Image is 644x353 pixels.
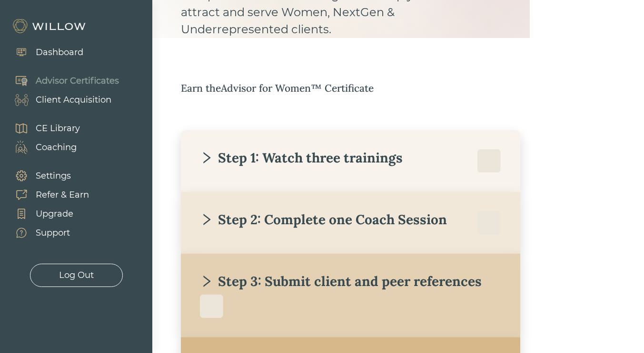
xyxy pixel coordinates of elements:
[5,166,89,185] a: Settings
[36,189,89,201] div: Refer & Earn
[181,81,558,96] div: Earn the Advisor for Women™ Certificate
[200,275,213,288] span: right
[36,170,71,182] div: Settings
[59,269,94,282] div: Log Out
[200,213,213,226] span: right
[36,227,70,239] div: Support
[36,122,80,135] div: CE Library
[5,119,80,138] a: CE Library
[12,19,88,34] img: Willow
[36,46,83,59] div: Dashboard
[200,211,447,228] div: Step 2: Complete one Coach Session
[36,208,73,220] div: Upgrade
[36,141,77,154] div: Coaching
[5,138,80,157] a: Coaching
[5,71,119,90] a: Advisor Certificates
[200,273,482,290] div: Step 3: Submit client and peer references
[5,43,83,62] a: Dashboard
[200,151,213,164] span: right
[200,149,403,166] div: Step 1: Watch three trainings
[5,204,89,223] a: Upgrade
[5,185,89,204] a: Refer & Earn
[36,94,111,106] div: Client Acquisition
[36,75,119,87] div: Advisor Certificates
[5,90,119,109] a: Client Acquisition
